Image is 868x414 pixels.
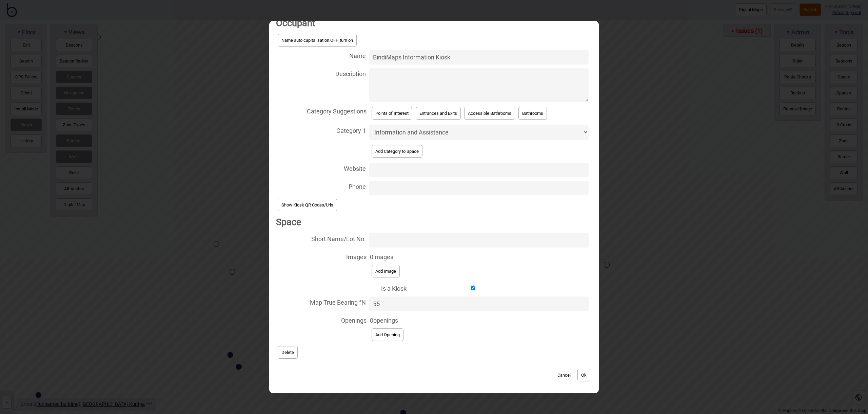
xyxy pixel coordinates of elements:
h2: Occupant [276,14,592,32]
span: Category 1 [276,123,366,137]
span: Images [276,249,367,263]
input: Short Name/Lot No. [369,233,589,248]
span: Map True Bearing °N [276,295,366,309]
div: 0 openings [370,314,589,327]
h2: Space [276,213,592,231]
button: Name auto capitalisation OFF, turn on [278,34,357,47]
span: Openings [276,313,367,327]
select: Category 1 [369,125,589,140]
button: Add Opening [372,328,403,341]
input: Website [369,163,589,177]
button: Accessible Bathrooms [464,107,515,120]
button: Cancel [554,369,574,381]
span: Is a Kiosk [276,281,407,295]
span: Name [276,48,366,62]
span: Description [276,66,366,80]
button: Show Kiosk QR Codes/Urls [278,199,337,211]
span: Phone [276,179,366,193]
input: Phone [369,181,589,195]
button: Bathrooms [518,107,547,120]
button: Entrances and Exits [416,107,461,120]
button: Delete [278,346,298,359]
input: Name [369,50,589,65]
button: Add Category to Space [372,145,422,158]
span: Website [276,161,366,175]
button: Points of Interest [372,107,412,120]
button: Ok [577,369,590,381]
span: Category Suggestions [276,104,367,118]
button: Add Image [372,265,400,277]
div: 0 images [370,251,589,263]
input: Map True Bearing °N [369,296,589,311]
textarea: Description [369,68,589,102]
span: Short Name/Lot No. [276,231,366,245]
input: Is a Kiosk [410,286,536,290]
